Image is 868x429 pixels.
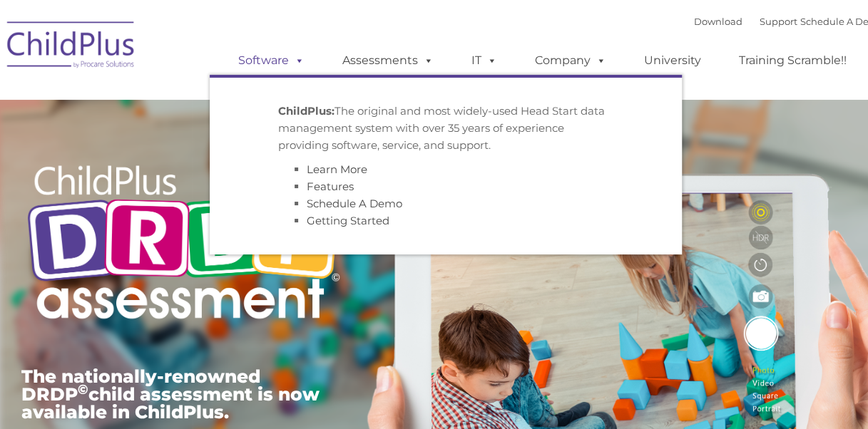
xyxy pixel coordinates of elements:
img: Copyright - DRDP Logo Light [21,146,345,343]
strong: ChildPlus: [278,104,335,118]
a: Schedule A Demo [307,197,402,210]
a: University [630,46,715,75]
a: IT [457,46,511,75]
a: Company [521,46,621,75]
p: The original and most widely-used Head Start data management system with over 35 years of experie... [278,103,613,154]
a: Download [694,16,742,27]
a: Features [307,180,354,193]
a: Learn More [307,162,367,176]
a: Training Scramble!! [725,46,861,75]
a: Support [760,16,797,27]
sup: © [78,381,88,398]
a: Software [224,46,319,75]
span: The nationally-renowned DRDP child assessment is now available in ChildPlus. [21,366,320,423]
a: Assessments [328,46,448,75]
a: Getting Started [307,214,389,227]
